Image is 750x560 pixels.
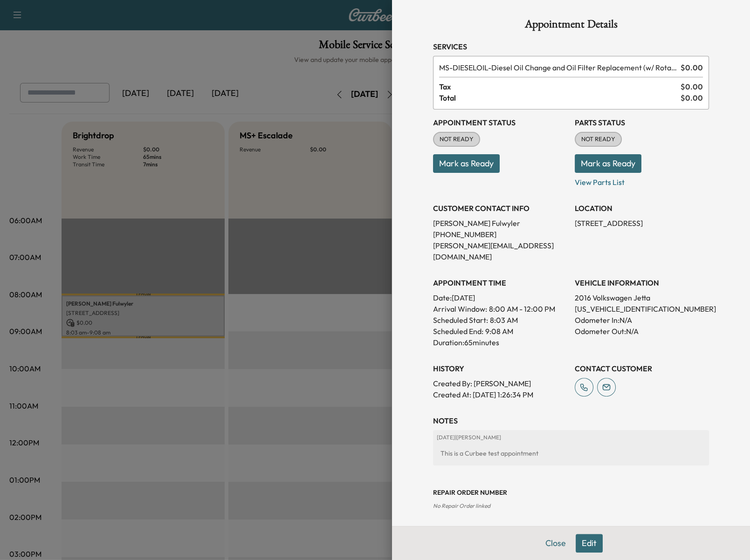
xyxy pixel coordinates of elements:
h3: CUSTOMER CONTACT INFO [433,203,567,214]
span: NOT READY [576,135,621,144]
p: Scheduled End: [433,326,483,337]
p: [STREET_ADDRESS] [575,218,709,229]
h3: History [433,363,567,374]
p: Odometer In: N/A [575,314,709,326]
h3: Appointment Status [433,117,567,128]
p: Created By : [PERSON_NAME] [433,378,567,389]
button: Mark as Ready [575,154,641,173]
h3: APPOINTMENT TIME [433,277,567,288]
button: Edit [576,534,603,553]
h3: NOTES [433,415,709,426]
span: $ 0.00 [681,92,703,103]
span: 8:00 AM - 12:00 PM [489,303,555,314]
h3: CONTACT CUSTOMER [575,363,709,374]
p: [US_VEHICLE_IDENTIFICATION_NUMBER] [575,303,709,314]
span: $ 0.00 [681,81,703,92]
span: Tax [439,81,681,92]
h1: Appointment Details [433,19,709,34]
p: [PHONE_NUMBER] [433,229,567,240]
p: View Parts List [575,173,709,188]
p: 8:03 AM [490,314,518,326]
p: Created At : [DATE] 1:26:34 PM [433,389,567,400]
span: $ 0.00 [681,62,703,73]
p: [DATE] | [PERSON_NAME] [437,434,705,441]
p: Arrival Window: [433,303,567,314]
span: Diesel Oil Change and Oil Filter Replacement (w/ Rotation) [439,62,677,73]
span: Total [439,92,681,103]
p: [PERSON_NAME] Fulwyler [433,218,567,229]
p: Duration: 65 minutes [433,337,567,348]
h3: Services [433,41,709,52]
p: 9:08 AM [485,326,513,337]
h3: Parts Status [575,117,709,128]
h3: VEHICLE INFORMATION [575,277,709,288]
button: Mark as Ready [433,154,500,173]
p: Date: [DATE] [433,292,567,303]
p: Scheduled Start: [433,314,488,326]
p: [PERSON_NAME][EMAIL_ADDRESS][DOMAIN_NAME] [433,240,567,262]
h3: Repair Order number [433,488,709,497]
h3: LOCATION [575,203,709,214]
span: NOT READY [434,135,479,144]
p: Odometer Out: N/A [575,326,709,337]
p: 2016 Volkswagen Jetta [575,292,709,303]
span: No Repair Order linked [433,502,490,509]
div: This is a Curbee test appointment [437,445,705,462]
button: Close [539,534,572,553]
